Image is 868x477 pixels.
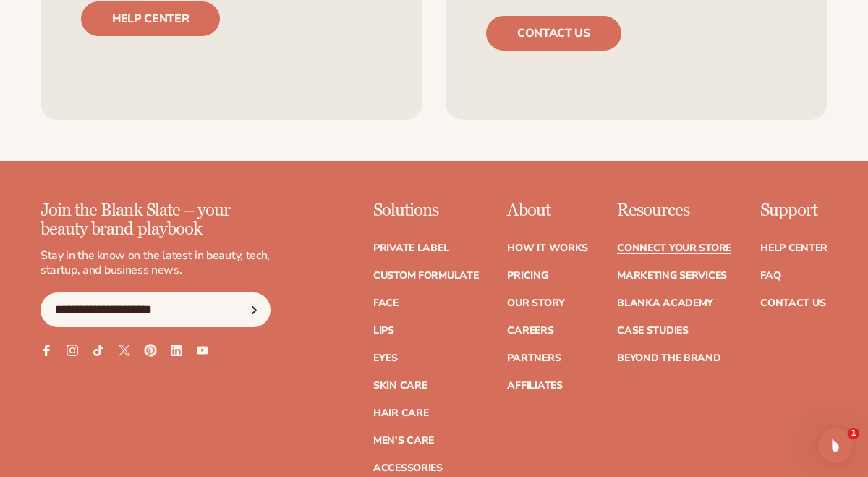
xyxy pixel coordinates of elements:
[507,271,548,281] a: Pricing
[41,201,271,240] p: Join the Blank Slate – your beauty brand playbook
[617,243,731,253] a: Connect your store
[617,201,731,220] p: Resources
[81,1,220,36] a: Help center
[373,436,434,446] a: Men's Care
[760,271,780,281] a: FAQ
[373,408,428,418] a: Hair Care
[818,428,853,463] iframe: Intercom live chat
[760,298,825,308] a: Contact Us
[486,16,621,51] a: Contact us
[617,353,721,363] a: Beyond the brand
[41,248,271,279] p: Stay in the know on the latest in beauty, tech, startup, and business news.
[238,292,270,327] button: Subscribe
[373,243,448,253] a: Private label
[617,298,713,308] a: Blanka Academy
[848,428,859,439] span: 1
[507,243,588,253] a: How It Works
[760,243,827,253] a: Help Center
[507,201,588,220] p: About
[617,326,689,336] a: Case Studies
[373,201,479,220] p: Solutions
[507,298,564,308] a: Our Story
[373,271,479,281] a: Custom formulate
[507,381,562,391] a: Affiliates
[373,381,427,391] a: Skin Care
[373,353,398,363] a: Eyes
[373,298,399,308] a: Face
[507,353,561,363] a: Partners
[373,463,443,473] a: Accessories
[760,201,827,220] p: Support
[373,326,394,336] a: Lips
[617,271,727,281] a: Marketing services
[507,326,553,336] a: Careers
